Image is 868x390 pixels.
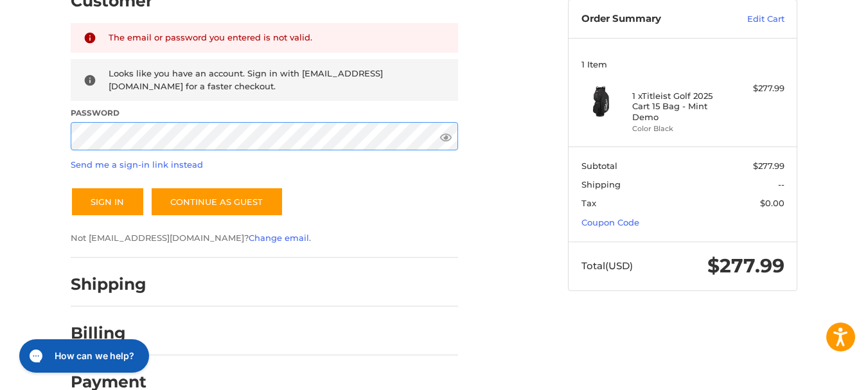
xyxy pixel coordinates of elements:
[71,159,203,170] a: Send me a sign-in link instead
[581,59,784,69] h3: 1 Item
[581,198,596,208] span: Tax
[720,13,784,26] a: Edit Cart
[581,179,621,190] span: Shipping
[734,82,784,95] div: $277.99
[581,217,639,227] a: Coupon Code
[71,187,145,217] button: Sign In
[249,233,309,243] a: Change email
[581,161,617,171] span: Subtotal
[753,161,784,171] span: $277.99
[13,335,153,377] iframe: Gorgias live chat messenger
[71,323,146,343] h2: Billing
[760,198,784,208] span: $0.00
[778,179,784,190] span: --
[581,260,633,272] span: Total (USD)
[109,68,383,91] span: Looks like you have an account. Sign in with [EMAIL_ADDRESS][DOMAIN_NAME] for a faster checkout.
[71,107,458,119] label: Password
[632,91,731,122] h4: 1 x Titleist Golf 2025 Cart 15 Bag - Mint Demo
[150,187,283,217] a: Continue as guest
[707,254,784,278] span: $277.99
[632,123,731,134] li: Color Black
[581,13,720,26] h3: Order Summary
[71,232,458,245] p: Not [EMAIL_ADDRESS][DOMAIN_NAME]? .
[109,31,446,45] div: The email or password you entered is not valid.
[71,274,146,294] h2: Shipping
